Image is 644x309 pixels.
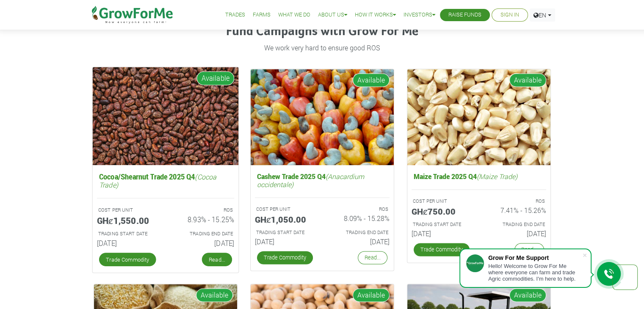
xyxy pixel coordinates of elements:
a: What We Do [278,11,310,19]
h6: 8.93% - 15.25% [172,215,234,223]
p: We work very hard to ensure good ROS [95,43,550,53]
a: EN [530,8,555,22]
i: (Cocoa Trade) [99,172,216,189]
h6: 8.09% - 15.28% [329,214,390,222]
div: Hello! Welcome to Grow For Me where everyone can farm and trade Agric commodities. I'm here to help. [488,263,582,282]
span: Available [509,73,546,87]
h5: GHȼ1,550.00 [97,215,159,225]
a: Sign In [500,11,519,19]
h5: Cashew Trade 2025 Q4 [255,170,390,190]
p: Estimated Trading Start Date [256,229,315,236]
h6: [DATE] [485,229,546,237]
a: Investors [404,11,435,19]
h5: Cocoa/Shearnut Trade 2025 Q4 [97,170,234,191]
span: Available [353,73,390,87]
a: Trade Commodity [414,243,470,256]
a: Trade Commodity [257,251,313,264]
img: growforme image [407,69,550,165]
img: growforme image [251,69,394,165]
p: ROS [486,198,545,205]
a: Raise Funds [448,11,481,19]
h6: [DATE] [412,229,473,237]
a: Trade Commodity [99,253,156,266]
a: Read... [514,243,544,256]
a: Farms [253,11,271,19]
p: ROS [330,206,388,213]
a: Read... [202,253,232,266]
p: COST PER UNIT [256,206,315,213]
span: Available [509,288,546,302]
i: (Anacardium occidentale) [257,172,364,189]
h5: GHȼ750.00 [412,206,473,216]
a: How it Works [355,11,396,19]
p: COST PER UNIT [98,207,158,214]
p: Estimated Trading Start Date [413,221,471,228]
p: COST PER UNIT [413,198,471,205]
span: Available [353,288,390,302]
p: Estimated Trading End Date [173,230,233,237]
a: Trades [225,11,245,19]
h6: [DATE] [172,239,234,247]
p: Estimated Trading End Date [486,221,545,228]
p: Estimated Trading End Date [330,229,388,236]
p: ROS [173,207,233,214]
h5: GHȼ1,050.00 [255,214,316,224]
h6: [DATE] [329,237,390,246]
h6: [DATE] [255,237,316,246]
div: Grow For Me Support [488,254,582,261]
p: Estimated Trading Start Date [98,230,158,237]
h4: Fund Campaigns with Grow For Me [94,24,551,39]
h5: Maize Trade 2025 Q4 [412,170,546,182]
span: Available [196,72,234,86]
h6: 7.41% - 15.26% [485,206,546,214]
a: Read... [358,251,387,264]
h6: [DATE] [97,239,159,247]
a: About Us [318,11,347,19]
span: Available [196,288,233,302]
img: growforme image [92,67,238,165]
i: (Maize Trade) [477,172,517,181]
